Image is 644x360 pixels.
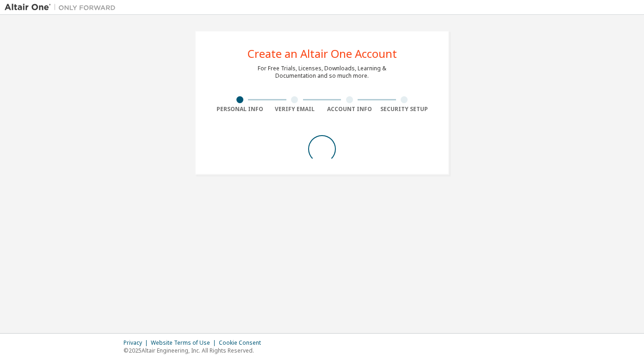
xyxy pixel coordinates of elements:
[124,339,151,347] div: Privacy
[377,106,432,113] div: Security Setup
[212,106,267,113] div: Personal Info
[258,65,386,80] div: For Free Trials, Licenses, Downloads, Learning & Documentation and so much more.
[267,106,322,113] div: Verify Email
[151,339,219,347] div: Website Terms of Use
[124,347,266,354] p: © 2025 Altair Engineering, Inc. All Rights Reserved.
[5,3,120,12] img: Altair One
[219,339,266,347] div: Cookie Consent
[248,48,397,59] div: Create an Altair One Account
[322,106,377,113] div: Account Info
